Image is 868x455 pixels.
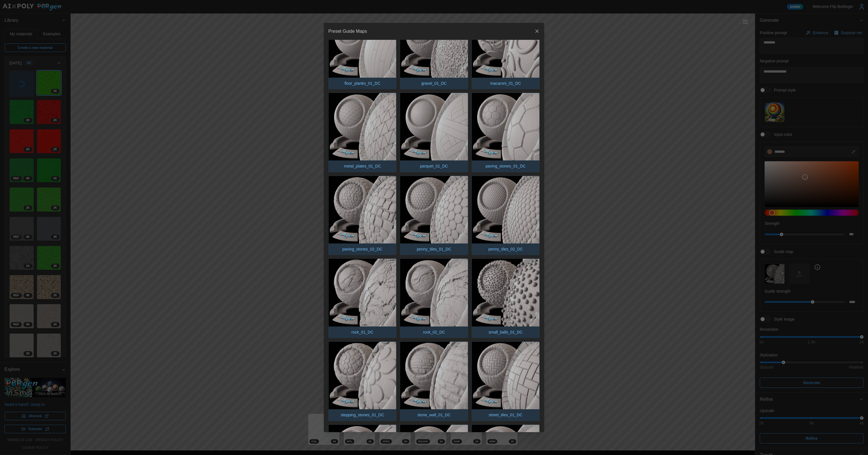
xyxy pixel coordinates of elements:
p: macaroni_01_DC [487,78,524,89]
button: street_tiles_01_DC.pngstreet_tiles_01_DC [472,341,540,421]
img: gravel_01_DC.png [400,10,468,77]
p: rock_01_DC [349,326,376,338]
img: rock_01_DC.png [329,259,396,326]
button: stone_wall_01_DC.pngstone_wall_01_DC [400,341,468,421]
img: parquet_01_DC.png [400,93,468,160]
button: small_balls_01_DC.pngsmall_balls_01_DC [472,258,540,338]
p: floor_planks_01_DC [342,78,383,89]
img: stepping_stones_01_DC.png [329,342,396,409]
p: stone_wall_01_DC [415,409,453,421]
p: stepping_stones_01_DC [338,409,387,421]
button: stepping_stones_01_DC.pngstepping_stones_01_DC [328,341,396,421]
button: floor_planks_01_DC.pngfloor_planks_01_DC [328,10,396,89]
button: parquet_01_DC.pngparquet_01_DC [400,93,468,172]
img: floor_planks_01_DC.png [329,10,396,77]
img: paving_stones_02_DC.png [329,176,396,243]
p: street_tiles_01_DC [486,409,525,421]
p: penny_tiles_02_DC [485,243,526,255]
button: rock_01_DC.pngrock_01_DC [328,258,396,338]
p: small_balls_01_DC [486,326,526,338]
button: paving_stones_02_DC.pngpaving_stones_02_DC [328,176,396,255]
p: parquet_01_DC [417,160,451,172]
button: paving_stones_01_DC.pngpaving_stones_01_DC [472,93,540,172]
button: macaroni_01_DC.pngmacaroni_01_DC [472,10,540,89]
p: gravel_01_DC [418,78,450,89]
button: penny_tiles_01_DC.pngpenny_tiles_01_DC [400,176,468,255]
h2: Preset Guide Maps [328,29,367,34]
img: penny_tiles_01_DC.png [400,176,468,243]
img: rock_02_DC.png [400,259,468,326]
img: street_tiles_01_DC.png [472,342,539,409]
button: penny_tiles_02_DC.pngpenny_tiles_02_DC [472,176,540,255]
button: metal_plates_01_DC.pngmetal_plates_01_DC [328,93,396,172]
img: small_balls_01_DC.png [472,259,539,326]
img: stone_wall_01_DC.png [400,342,468,409]
img: paving_stones_01_DC.png [472,93,539,160]
p: penny_tiles_01_DC [414,243,454,255]
img: metal_plates_01_DC.png [329,93,396,160]
p: paving_stones_02_DC [340,243,385,255]
p: rock_02_DC [420,326,448,338]
p: paving_stones_01_DC [483,160,528,172]
p: metal_plates_01_DC [341,160,384,172]
button: rock_02_DC.pngrock_02_DC [400,258,468,338]
button: gravel_01_DC.pnggravel_01_DC [400,10,468,89]
img: macaroni_01_DC.png [472,10,539,77]
img: penny_tiles_02_DC.png [472,176,539,243]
